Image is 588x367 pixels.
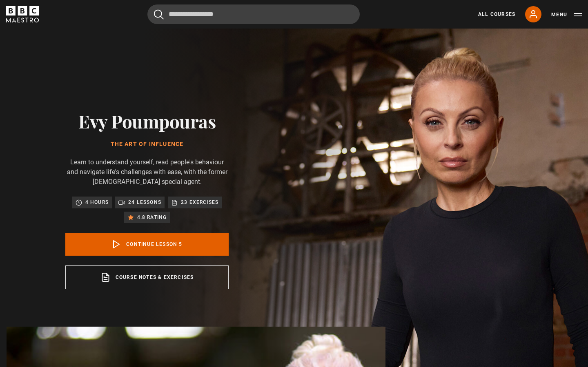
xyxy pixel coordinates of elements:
[128,198,161,206] p: 24 lessons
[6,6,39,22] svg: BBC Maestro
[154,9,164,20] button: Submit the search query
[85,198,109,206] p: 4 hours
[65,265,229,289] a: Course notes & exercises
[65,233,229,256] a: Continue lesson 5
[478,11,515,18] a: All Courses
[65,111,229,131] h2: Evy Poumpouras
[551,11,582,19] button: Toggle navigation
[181,198,218,206] p: 23 exercises
[147,4,360,24] input: Search
[137,213,167,221] p: 4.8 rating
[65,141,229,148] h1: The Art of Influence
[65,157,229,187] p: Learn to understand yourself, read people's behaviour and navigate life's challenges with ease, w...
